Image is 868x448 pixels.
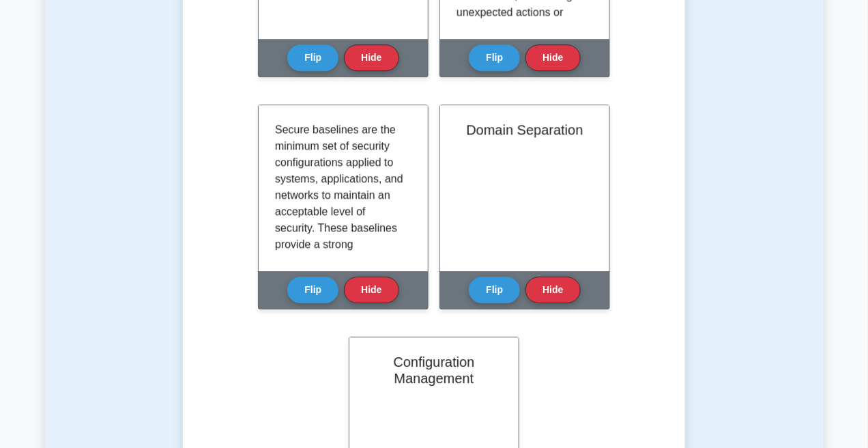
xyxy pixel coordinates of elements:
button: Flip [287,277,338,303]
button: Flip [469,44,520,71]
h2: Configuration Management [366,354,502,387]
button: Flip [287,44,338,71]
button: Hide [344,277,399,303]
button: Hide [344,44,399,71]
button: Hide [525,277,580,303]
button: Hide [525,44,580,71]
h2: Domain Separation [457,122,593,138]
button: Flip [469,277,520,303]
